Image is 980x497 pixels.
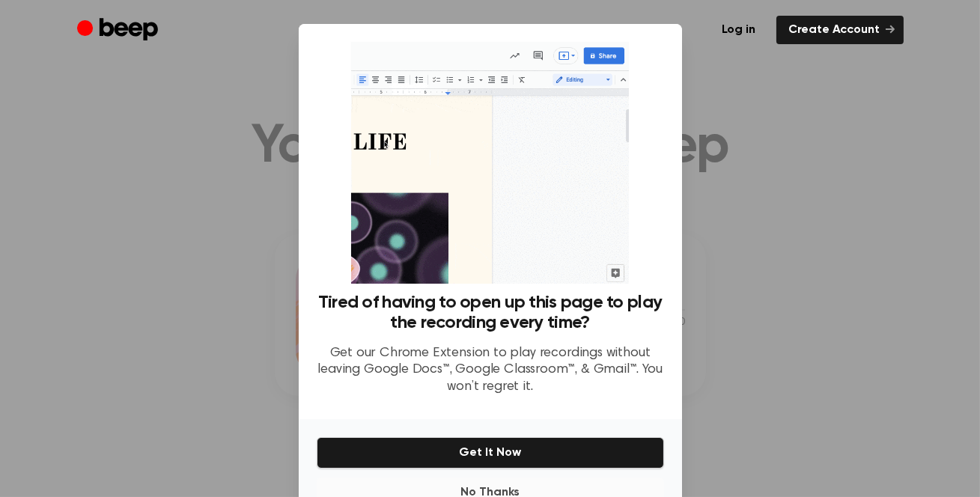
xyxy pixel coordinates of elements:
img: Beep extension in action [351,42,629,284]
a: Log in [710,16,767,44]
a: Beep [77,16,162,45]
p: Get our Chrome Extension to play recordings without leaving Google Docs™, Google Classroom™, & Gm... [317,345,664,396]
a: Create Account [776,16,904,44]
h3: Tired of having to open up this page to play the recording every time? [317,293,664,333]
button: Get It Now [317,437,664,469]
